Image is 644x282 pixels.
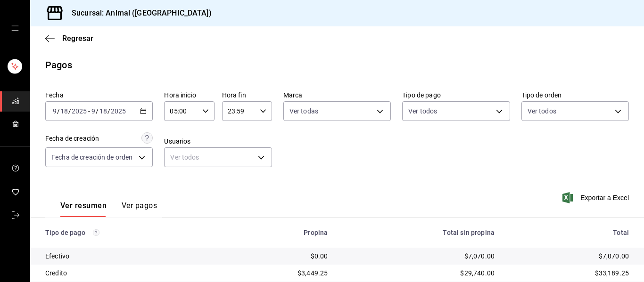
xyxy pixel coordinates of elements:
span: Regresar [62,34,93,43]
div: Fecha de creación [45,134,99,144]
label: Hora fin [222,92,272,98]
h3: Sucursal: Animal ([GEOGRAPHIC_DATA]) [64,8,212,19]
button: open drawer [11,24,19,32]
label: Tipo de pago [402,92,510,98]
div: $29,740.00 [343,268,495,278]
span: Ver todos [528,106,556,116]
div: Ver todos [164,147,272,167]
span: Fecha de creación de orden [51,153,132,162]
input: ---- [71,107,87,115]
div: $3,449.25 [230,268,328,278]
input: -- [60,107,68,115]
div: $33,189.25 [510,268,629,278]
span: / [96,107,99,115]
div: Tipo de pago [45,229,215,236]
div: Credito [45,268,215,278]
input: -- [91,107,96,115]
span: / [107,107,110,115]
input: -- [52,107,57,115]
div: Propina [230,229,328,236]
span: - [88,107,90,115]
div: Pagos [45,58,72,72]
div: Total sin propina [343,229,495,236]
div: $7,070.00 [510,251,629,261]
label: Usuarios [164,138,272,145]
button: Ver pagos [122,201,157,217]
span: Ver todas [289,106,318,116]
button: Exportar a Excel [564,192,629,203]
div: Efectivo [45,251,215,261]
div: $7,070.00 [343,251,495,261]
span: Ver todos [408,106,437,116]
label: Hora inicio [164,92,214,98]
label: Fecha [45,92,153,98]
input: ---- [110,107,126,115]
div: $0.00 [230,251,328,261]
label: Marca [283,92,391,98]
input: -- [99,107,107,115]
button: Ver resumen [60,201,107,217]
div: navigation tabs [60,201,157,217]
span: / [57,107,60,115]
label: Tipo de orden [521,92,629,98]
svg: Los pagos realizados con Pay y otras terminales son montos brutos. [93,229,99,236]
div: Total [510,229,629,236]
button: Regresar [45,34,93,43]
span: / [68,107,71,115]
